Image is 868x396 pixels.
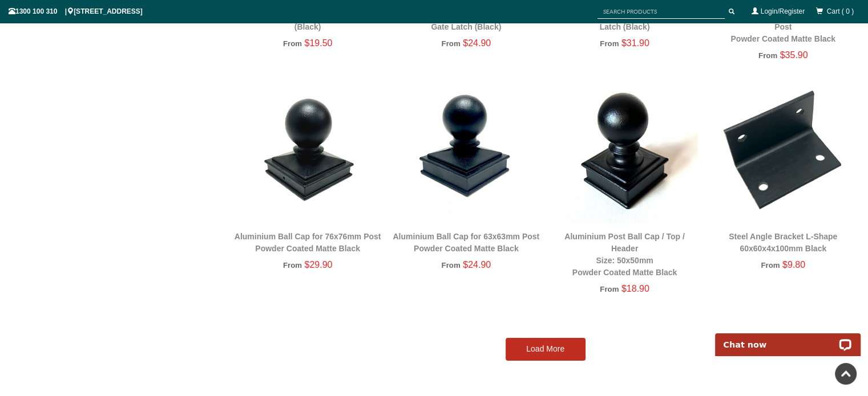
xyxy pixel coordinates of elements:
span: $31.90 [621,38,649,48]
span: From [600,39,619,48]
a: Aluminium Ball Cap for 100x100mm PostPowder Coated Matte Black [715,10,851,43]
a: Aluminium Ball Cap for 76x76mm PostPowder Coated Matte Black [235,232,381,253]
span: From [758,51,777,60]
span: $9.80 [782,260,805,270]
span: From [761,261,780,270]
img: Aluminium Ball Cap for 63x63mm Post - Powder Coated Matte Black - Gate Warehouse [393,77,540,224]
input: SEARCH PRODUCTS [597,5,725,19]
img: Aluminium Ball Cap for 76x76mm Post - Powder Coated Matte Black - Gate Warehouse [234,77,381,224]
iframe: LiveChat chat widget [708,320,868,356]
span: $19.50 [304,38,332,48]
span: From [283,39,302,48]
span: From [600,285,619,293]
a: Two-way Sliding Barrel Bolt Lockable Gate Latch (Black) [395,10,537,31]
span: $35.90 [780,50,808,60]
span: $24.90 [463,260,491,270]
span: $24.90 [463,38,491,48]
img: Steel Angle Bracket L-Shape 60x60x4x100mm Black - Gate Warehouse [709,77,857,224]
a: Heavy Duty Sliding Bolt Lockable Gate Latch (Black) [551,10,699,31]
span: From [283,261,302,270]
img: Aluminium Post Ball Cap / Top / Header - Size: 50x50mm - Powder Coated Matte Black - Gate Warehouse [551,77,699,224]
a: Load More [506,338,586,361]
span: From [442,261,461,270]
span: $18.90 [621,284,649,293]
a: 300mm Heavy Duty Steel Drop Bolt (Black) [241,10,374,31]
a: Steel Angle Bracket L-Shape 60x60x4x100mm Black [729,232,837,253]
span: 1300 100 310 | [STREET_ADDRESS] [9,7,143,15]
a: Login/Register [761,7,805,15]
a: Aluminium Ball Cap for 63x63mm PostPowder Coated Matte Black [393,232,539,253]
a: Aluminium Post Ball Cap / Top / HeaderSize: 50x50mmPowder Coated Matte Black [564,232,685,277]
span: Cart ( 0 ) [827,7,854,15]
span: $29.90 [304,260,332,270]
span: From [442,39,461,48]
